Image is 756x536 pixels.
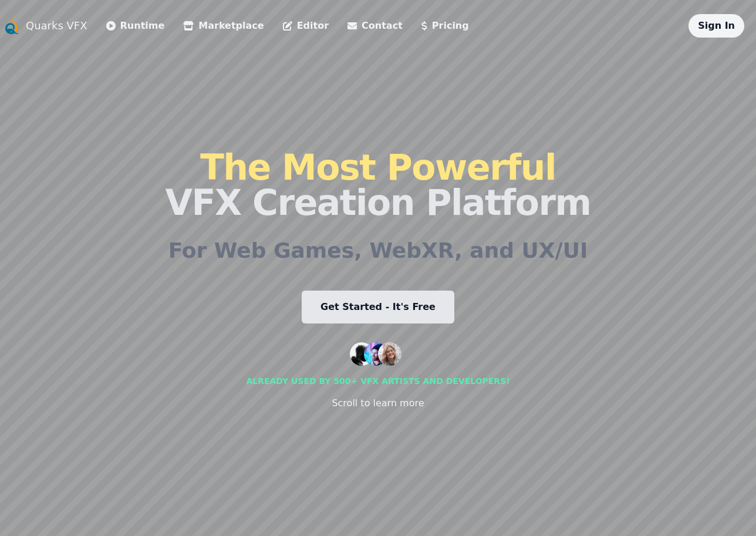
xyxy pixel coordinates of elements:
span: The Most Powerful [200,147,556,188]
a: Contact [347,19,403,33]
img: customer 1 [350,342,373,366]
div: Scroll to learn more [332,396,424,410]
h2: For Web Games, WebXR, and UX/UI [168,239,588,262]
a: Pricing [421,19,469,33]
h1: VFX Creation Platform [165,150,590,220]
div: Already used by 500+ vfx artists and developers! [246,375,509,387]
a: Editor [283,19,329,33]
a: Runtime [106,19,165,33]
img: customer 3 [378,342,401,366]
a: Quarks VFX [26,18,87,34]
a: Get Started - It's Free [302,291,454,323]
a: Sign In [698,20,735,31]
img: customer 2 [364,342,387,366]
a: Marketplace [183,19,264,33]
